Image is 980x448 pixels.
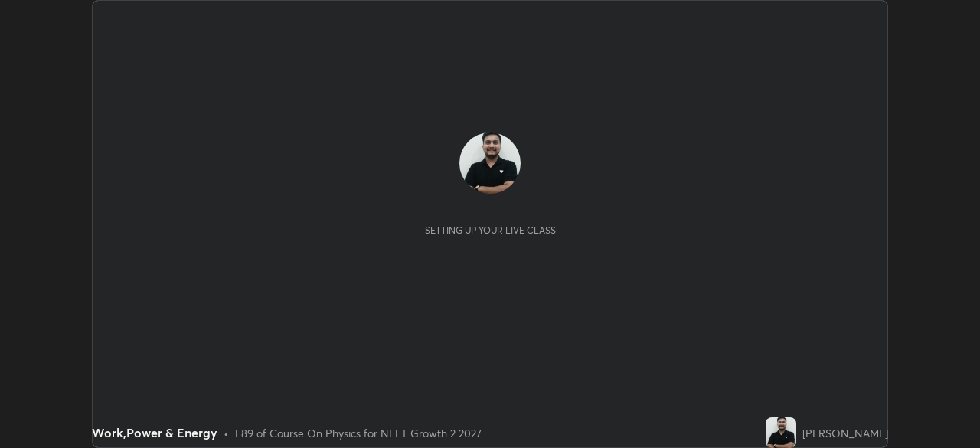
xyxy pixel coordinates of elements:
div: L89 of Course On Physics for NEET Growth 2 2027 [235,425,482,441]
div: • [224,425,229,441]
img: afe22e03c4c2466bab4a7a088f75780d.jpg [459,132,521,194]
div: Setting up your live class [425,224,556,236]
div: Work,Power & Energy [92,423,217,442]
img: afe22e03c4c2466bab4a7a088f75780d.jpg [766,417,796,448]
div: [PERSON_NAME] [802,425,888,441]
